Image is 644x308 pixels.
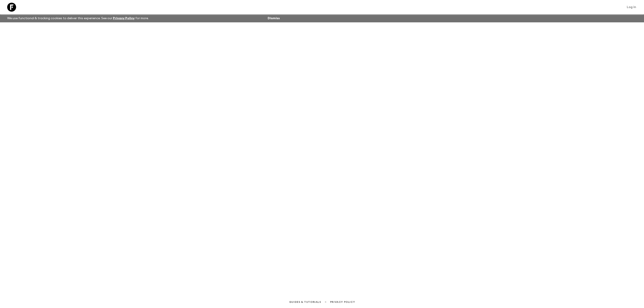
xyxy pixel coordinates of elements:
[330,300,355,304] a: Privacy Policy
[289,300,321,304] a: Guides & Tutorials
[5,14,150,22] p: We use functional & tracking cookies to deliver this experience. See our for more.
[113,17,135,20] a: Privacy Policy
[267,15,281,21] button: Dismiss
[624,4,639,10] a: Log in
